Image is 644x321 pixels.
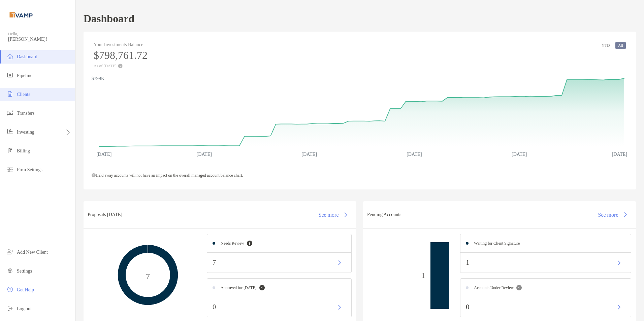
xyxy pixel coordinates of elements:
[84,12,134,25] h1: Dashboard
[466,258,469,267] p: 1
[593,207,632,222] button: See more
[94,42,148,47] h4: Your Investments Balance
[6,285,14,293] img: get-help icon
[6,304,14,312] img: logout icon
[612,151,627,157] text: [DATE]
[6,165,14,173] img: firm-settings icon
[221,241,244,246] h4: Needs Review
[17,130,34,135] span: Investing
[599,42,613,49] button: YTD
[221,285,257,290] h4: Approved for [DATE]
[17,250,48,255] span: Add New Client
[92,173,243,178] span: Held away accounts will not have an impact on the overall managed account balance chart.
[615,42,626,49] button: All
[368,272,425,280] p: 1
[466,303,469,311] p: 0
[17,269,32,274] span: Settings
[17,73,32,78] span: Pipeline
[88,212,122,217] h3: Proposals [DATE]
[8,37,71,42] span: [PERSON_NAME]!
[6,71,14,79] img: pipeline icon
[17,306,32,311] span: Log out
[94,64,148,68] p: As of [DATE]
[17,287,34,292] span: Get Help
[213,258,216,267] p: 7
[6,266,14,275] img: settings icon
[92,76,105,81] text: $799K
[301,151,317,157] text: [DATE]
[6,90,14,98] img: clients icon
[96,151,112,157] text: [DATE]
[6,146,14,154] img: billing icon
[512,151,527,157] text: [DATE]
[6,109,14,117] img: transfers icon
[197,151,212,157] text: [DATE]
[6,248,14,256] img: add_new_client icon
[6,128,14,136] img: investing icon
[17,92,30,97] span: Clients
[94,49,148,62] h3: $798,761.72
[367,212,401,217] h3: Pending Accounts
[313,207,352,222] button: See more
[118,64,123,68] img: Performance Info
[213,303,216,311] p: 0
[6,52,14,60] img: dashboard icon
[407,151,422,157] text: [DATE]
[17,111,34,116] span: Transfers
[17,167,42,172] span: Firm Settings
[17,148,30,153] span: Billing
[474,285,514,290] h4: Accounts Under Review
[474,241,520,246] h4: Waiting for Client Signature
[8,3,34,27] img: Zoe Logo
[146,271,150,280] span: 7
[17,54,37,59] span: Dashboard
